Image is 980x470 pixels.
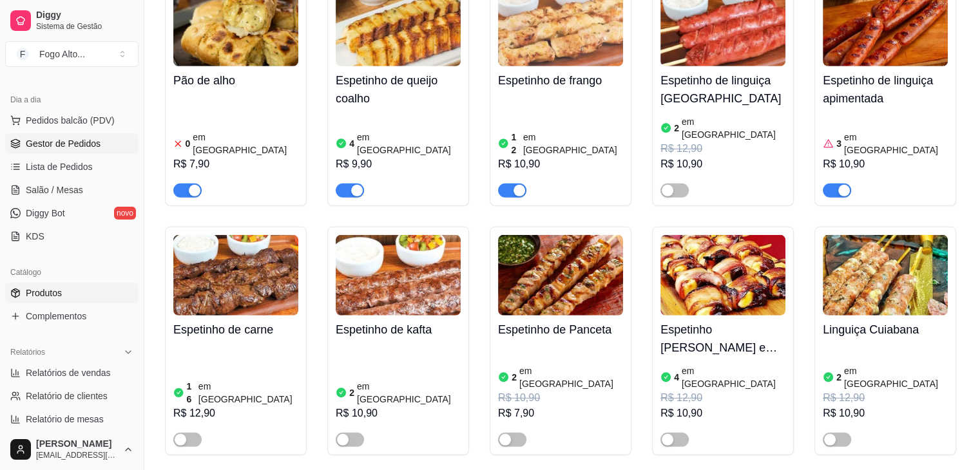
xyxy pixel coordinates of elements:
img: product-image [336,235,461,315]
a: Lista de Pedidos [5,156,139,177]
div: R$ 10,90 [823,406,948,421]
article: 3 [836,137,841,150]
a: KDS [5,226,139,247]
div: R$ 9,90 [336,156,461,172]
a: Complementos [5,306,139,326]
div: R$ 10,90 [498,156,623,172]
span: [PERSON_NAME] [36,438,118,450]
span: F [16,48,29,61]
button: Select a team [5,41,139,67]
div: R$ 10,90 [336,406,461,421]
span: KDS [26,230,44,243]
article: 4 [349,137,354,150]
h4: Espetinho de frango [498,71,623,89]
article: em [GEOGRAPHIC_DATA] [523,131,623,156]
button: [PERSON_NAME][EMAIL_ADDRESS][DOMAIN_NAME] [5,434,139,465]
h4: Espetinho de Panceta [498,321,623,339]
article: 2 [836,371,841,384]
div: R$ 10,90 [498,390,623,406]
article: 2 [512,371,517,384]
a: Salão / Mesas [5,180,139,200]
h4: Espetinho de queijo coalho [336,71,461,108]
span: Gestor de Pedidos [26,137,101,150]
span: Lista de Pedidos [26,160,93,173]
h4: Espetinho de linguiça [GEOGRAPHIC_DATA] [660,71,785,108]
article: 0 [186,137,191,150]
span: Produtos [26,287,62,299]
img: product-image [823,235,948,315]
a: Relatório de mesas [5,409,139,429]
article: 2 [349,386,354,399]
article: em [GEOGRAPHIC_DATA] [198,380,298,406]
span: Diggy Bot [26,207,65,220]
span: Relatórios [10,347,45,357]
article: em [GEOGRAPHIC_DATA] [519,364,623,390]
div: R$ 10,90 [823,156,948,172]
article: em [GEOGRAPHIC_DATA] [844,364,948,390]
button: Pedidos balcão (PDV) [5,110,139,131]
a: DiggySistema de Gestão [5,5,139,36]
article: em [GEOGRAPHIC_DATA] [682,364,785,390]
div: R$ 7,90 [498,406,623,421]
span: Pedidos balcão (PDV) [26,114,115,127]
a: Diggy Botnovo [5,203,139,223]
a: Gestor de Pedidos [5,133,139,154]
span: [EMAIL_ADDRESS][DOMAIN_NAME] [36,450,118,460]
span: Diggy [36,10,133,21]
span: Relatório de mesas [26,413,104,426]
article: em [GEOGRAPHIC_DATA] [193,131,298,156]
h4: Pão de alho [173,71,298,89]
span: Salão / Mesas [26,183,83,196]
article: 4 [674,371,679,384]
div: R$ 10,90 [660,156,785,172]
div: R$ 12,90 [823,390,948,406]
div: Catálogo [5,262,139,283]
div: Dia a dia [5,89,139,110]
a: Relatórios de vendas [5,362,139,383]
article: 12 [512,131,521,156]
img: product-image [498,235,623,315]
article: em [GEOGRAPHIC_DATA] [844,131,948,156]
img: product-image [173,235,298,315]
article: 16 [187,380,196,406]
a: Relatório de clientes [5,386,139,406]
h4: Linguiça Cuiabana [823,321,948,339]
h4: Espetinho de kafta [336,321,461,339]
span: Relatórios de vendas [26,366,111,379]
div: R$ 10,90 [660,406,785,421]
article: em [GEOGRAPHIC_DATA] [682,115,785,141]
article: 2 [674,122,679,135]
img: product-image [660,235,785,315]
span: Sistema de Gestão [36,21,133,32]
article: em [GEOGRAPHIC_DATA] [357,131,461,156]
h4: Espetinho de carne [173,321,298,339]
h4: Espetinho de linguiça apimentada [823,71,948,108]
div: R$ 12,90 [660,141,785,156]
div: R$ 12,90 [173,406,298,421]
a: Produtos [5,283,139,303]
span: Relatório de clientes [26,390,108,402]
article: em [GEOGRAPHIC_DATA] [357,380,461,406]
div: Fogo Alto ... [39,48,85,61]
span: Complementos [26,310,86,323]
div: R$ 12,90 [660,390,785,406]
h4: Espetinho [PERSON_NAME] e [PERSON_NAME] [660,321,785,357]
div: R$ 7,90 [173,156,298,172]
